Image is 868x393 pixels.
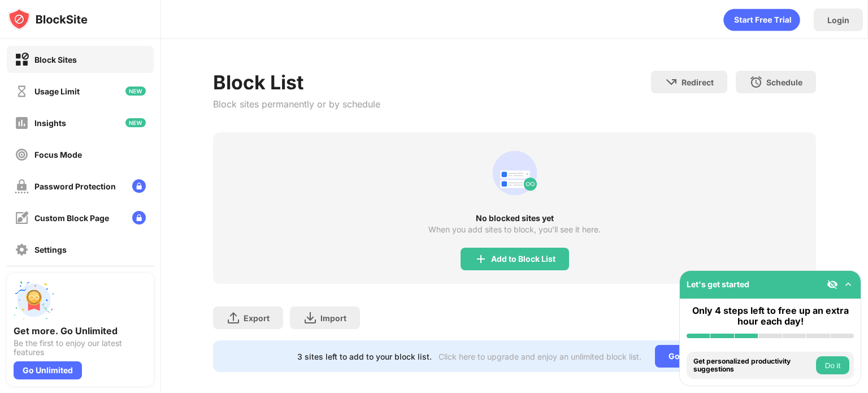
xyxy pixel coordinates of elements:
div: Only 4 steps left to free up an extra hour each day! [687,305,854,327]
div: Click here to upgrade and enjoy an unlimited block list. [439,352,641,361]
img: logo-blocksite.svg [8,8,88,31]
img: lock-menu.svg [132,211,146,224]
div: Add to Block List [491,254,555,264]
div: Schedule [766,77,802,87]
div: Let's get started [687,279,749,289]
div: When you add sites to block, you’ll see it here. [428,225,601,234]
div: Block List [213,71,380,94]
img: new-icon.svg [125,118,146,127]
img: block-on.svg [15,53,29,67]
div: Focus Mode [34,150,82,159]
img: omni-setup-toggle.svg [843,279,854,290]
img: push-unlimited.svg [14,280,54,321]
div: animation [488,146,542,200]
div: Go Unlimited [655,345,732,368]
div: Block Sites [34,55,77,64]
div: Settings [34,245,67,254]
div: Insights [34,118,66,128]
img: customize-block-page-off.svg [15,211,29,225]
img: focus-off.svg [15,148,29,162]
div: Import [320,313,346,323]
img: settings-off.svg [15,243,29,257]
button: Do it [816,356,849,374]
div: Custom Block Page [34,213,109,223]
div: Get personalized productivity suggestions [693,357,813,374]
div: No blocked sites yet [213,214,816,223]
div: Go Unlimited [14,361,82,379]
div: Export [244,313,270,323]
div: Redirect [682,77,714,87]
div: Get more. Go Unlimited [14,325,147,336]
div: 3 sites left to add to your block list. [297,352,432,361]
img: insights-off.svg [15,116,29,130]
img: lock-menu.svg [132,179,146,193]
div: animation [723,8,800,31]
div: Login [827,15,849,25]
div: Be the first to enjoy our latest features [14,339,147,357]
img: password-protection-off.svg [15,179,29,193]
img: new-icon.svg [125,87,146,96]
div: Usage Limit [34,87,80,96]
div: Password Protection [34,182,116,191]
div: Block sites permanently or by schedule [213,98,380,110]
img: eye-not-visible.svg [827,279,838,290]
img: time-usage-off.svg [15,84,29,98]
